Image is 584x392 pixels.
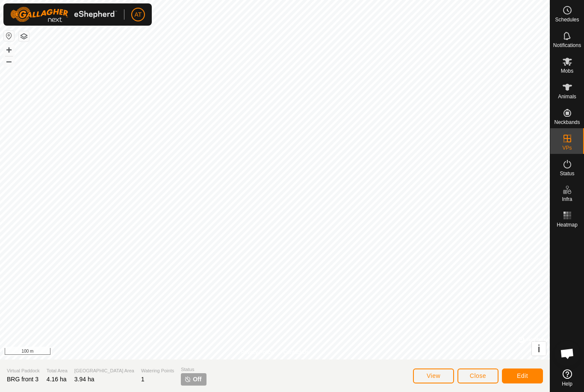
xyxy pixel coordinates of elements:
span: Off [193,375,201,384]
span: Help [562,381,572,386]
span: Animals [558,94,576,99]
span: Infra [562,197,572,202]
span: Status [560,171,574,176]
button: i [532,342,546,356]
button: Map Layers [19,31,29,41]
span: Close [470,372,486,379]
img: Gallagher Logo [10,7,117,22]
span: Status [181,366,206,373]
a: Help [550,366,584,390]
button: Reset Map [4,31,14,41]
span: [GEOGRAPHIC_DATA] Area [74,367,134,374]
span: Edit [517,372,528,379]
button: – [4,56,14,66]
a: Contact Us [283,348,309,356]
span: Schedules [555,17,579,22]
img: turn-off [184,376,191,383]
span: i [537,343,540,354]
span: Total Area [47,367,68,374]
span: VPs [562,145,572,150]
button: View [413,368,454,383]
span: AT [135,10,142,19]
span: View [427,372,440,379]
button: Edit [502,368,543,383]
span: 4.16 ha [47,376,67,383]
button: + [4,45,14,55]
span: Watering Points [141,367,174,374]
span: BRG front 3 [7,376,38,383]
span: 1 [141,376,145,383]
span: 3.94 ha [74,376,94,383]
span: Mobs [561,68,573,74]
div: Open chat [555,341,580,366]
span: Neckbands [554,120,580,125]
span: Notifications [553,43,581,48]
a: Privacy Policy [241,348,273,356]
button: Close [457,368,498,383]
span: Virtual Paddock [7,367,40,374]
span: Heatmap [557,222,578,227]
